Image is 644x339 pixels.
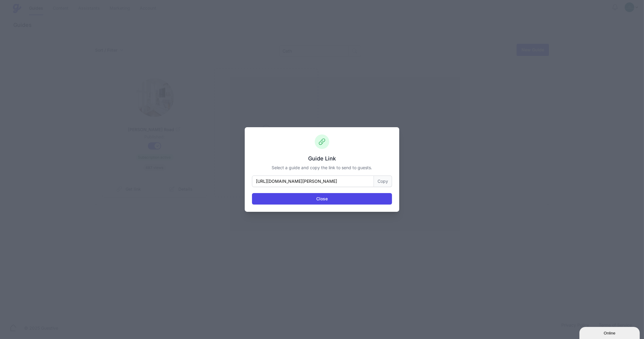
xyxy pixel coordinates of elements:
p: Select a guide and copy the link to send to guests. [252,165,392,171]
button: Close [252,193,392,205]
h3: Guide Link [252,155,392,162]
iframe: chat widget [579,326,641,339]
button: Copy [374,176,392,187]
